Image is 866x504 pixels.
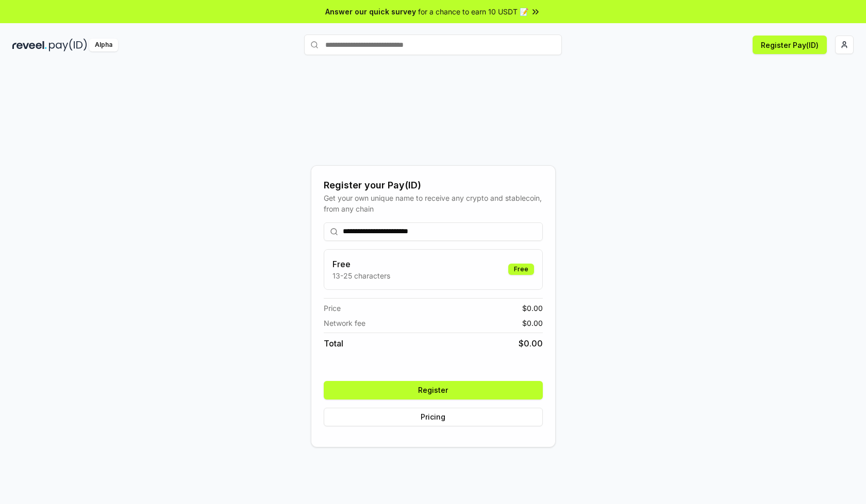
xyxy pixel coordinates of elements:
span: Price [324,303,341,314]
h3: Free [332,258,390,270]
span: $ 0.00 [522,318,543,328]
div: Register your Pay(ID) [324,178,543,193]
span: Network fee [324,318,365,328]
span: for a chance to earn 10 USDT 📝 [418,6,528,17]
img: reveel_dark [12,39,47,51]
img: pay_id [49,39,87,51]
button: Register [324,381,543,399]
button: Register Pay(ID) [753,36,827,54]
button: Pricing [324,408,543,426]
span: $ 0.00 [522,303,543,314]
span: Answer our quick survey [325,6,416,17]
div: Alpha [89,39,118,51]
span: $ 0.00 [519,337,543,350]
div: Free [508,264,534,275]
div: Get your own unique name to receive any crypto and stablecoin, from any chain [324,193,543,214]
span: Total [324,337,343,350]
p: 13-25 characters [332,270,390,281]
